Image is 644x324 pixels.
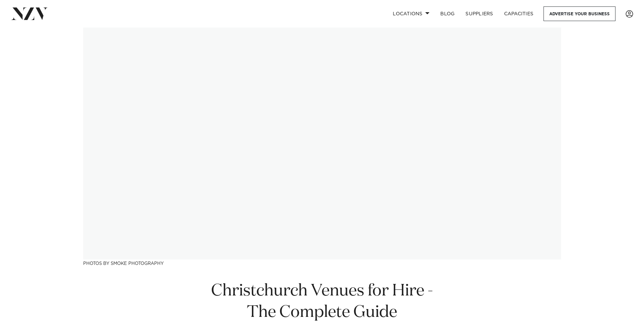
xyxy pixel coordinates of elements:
h1: Christchurch Venues for Hire - The Complete Guide [206,281,438,323]
a: Capacities [499,6,539,21]
img: nzv-logo.png [11,7,48,20]
a: SUPPLIERS [460,6,498,21]
a: Locations [387,6,435,21]
a: Advertise your business [544,6,615,21]
a: BLOG [435,6,460,21]
h3: Photos by Smoke Photography [83,259,561,267]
